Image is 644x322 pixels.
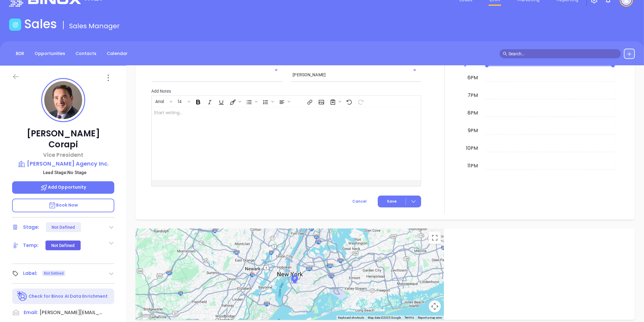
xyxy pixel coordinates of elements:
div: 9pm [467,127,479,134]
span: Align [276,96,292,107]
span: Email: [24,309,38,317]
div: 6pm [466,74,479,81]
span: Sales Manager [69,21,120,31]
a: [PERSON_NAME] Agency Inc. [12,159,114,168]
span: search [503,52,507,56]
a: Open this area in Google Maps (opens a new window) [137,312,157,320]
button: Arial [152,96,169,107]
span: 14 [175,98,185,103]
span: Add Opportunity [40,184,86,190]
span: Insert Image [315,96,326,107]
span: Save [387,199,397,204]
span: Redo [355,96,366,107]
img: Ai-Enrich-DaqCidB-.svg [17,291,28,302]
button: Open [411,66,419,74]
img: profile-user [44,81,82,119]
span: Map data ©2025 Google [368,316,401,319]
button: 14 [175,96,186,107]
div: 10pm [465,145,479,152]
p: Add Notes [151,88,421,94]
span: Fill color or set the text color [227,96,243,107]
p: Lead Stage: No Stage [15,169,114,176]
input: Search… [508,50,618,57]
a: Opportunities [31,49,69,59]
span: Underline [215,96,226,107]
button: Map camera controls [429,300,441,313]
button: Open [272,66,280,74]
span: Surveys [327,96,343,107]
span: Insert link [304,96,315,107]
span: Undo [343,96,354,107]
button: Keyboard shortcuts [338,316,364,320]
a: BDR [12,49,28,59]
div: 11pm [466,162,479,170]
span: Italic [204,96,215,107]
a: Calendar [103,49,131,59]
a: Terms (opens in new tab) [404,315,414,320]
button: Save [378,196,421,207]
span: Bold [192,96,203,107]
a: Report a map error [418,316,442,319]
span: Font family [152,96,174,107]
span: Arial [152,98,167,103]
p: [PERSON_NAME] Corapi [12,128,114,150]
span: Insert Unordered List [243,96,259,107]
div: Temp: [23,241,39,250]
div: Not Defined [52,222,75,232]
p: Vice President [12,151,114,159]
div: Stage: [23,223,39,232]
div: Label: [23,269,38,278]
span: Font size [174,96,192,107]
button: Toggle fullscreen view [429,232,441,244]
p: Check for Binox AI Data Enrichment [29,293,108,300]
span: [PERSON_NAME][EMAIL_ADDRESS][DOMAIN_NAME] [40,309,103,316]
div: 8pm [466,109,479,117]
span: Cancel [352,199,367,204]
span: Book Now [49,202,78,208]
img: Google [137,312,157,320]
button: Cancel [341,196,378,207]
a: Contacts [72,49,100,59]
div: Not Defined [51,241,75,250]
div: 7pm [466,92,479,99]
h1: Sales [24,17,57,31]
span: Insert Ordered List [260,96,275,107]
span: Not Defined [44,270,64,277]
